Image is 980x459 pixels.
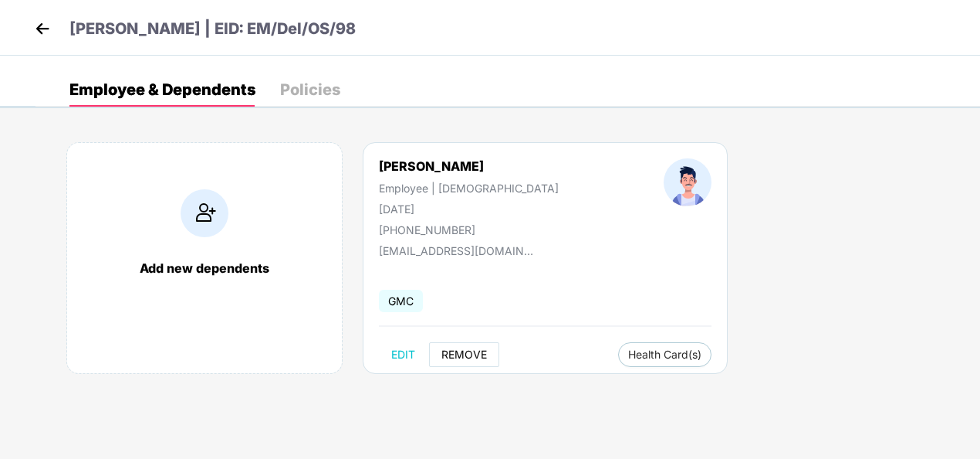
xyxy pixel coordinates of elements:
span: EDIT [391,348,415,361]
span: Health Card(s) [628,351,701,359]
div: [PHONE_NUMBER] [379,223,559,236]
img: addIcon [181,189,228,237]
button: REMOVE [429,342,499,367]
div: [PERSON_NAME] [379,158,559,174]
div: Add new dependents [83,260,326,276]
div: [DATE] [379,202,559,216]
div: Employee & Dependents [69,82,255,97]
img: back [31,17,54,40]
button: Health Card(s) [618,342,711,367]
button: EDIT [379,342,427,367]
div: Policies [280,82,340,97]
span: GMC [379,290,423,312]
span: REMOVE [441,348,487,361]
div: [EMAIL_ADDRESS][DOMAIN_NAME] [379,244,533,257]
div: Employee | [DEMOGRAPHIC_DATA] [379,182,559,195]
p: [PERSON_NAME] | EID: EM/Del/OS/98 [69,17,356,41]
img: profileImage [664,158,711,206]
